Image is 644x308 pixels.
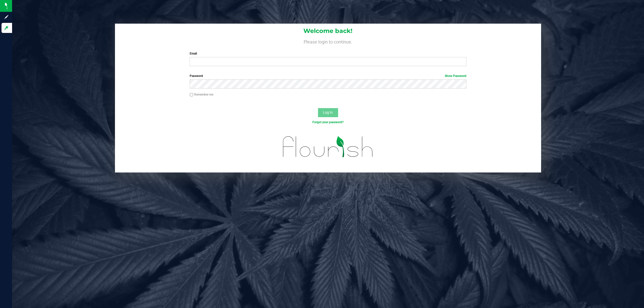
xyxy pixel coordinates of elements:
h1: Welcome back! [115,28,541,34]
inline-svg: Log in [4,25,9,30]
img: flourish_logo.svg [275,130,381,164]
a: Forgot your password? [312,120,344,124]
h4: Please login to continue. [115,38,541,44]
input: Remember me [190,93,193,97]
a: Show Password [445,74,466,78]
label: Email [190,51,466,56]
button: Log In [318,108,338,117]
label: Remember me [190,92,213,97]
inline-svg: Sign up [4,15,9,20]
span: Password [190,74,203,78]
span: Log In [323,110,333,114]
